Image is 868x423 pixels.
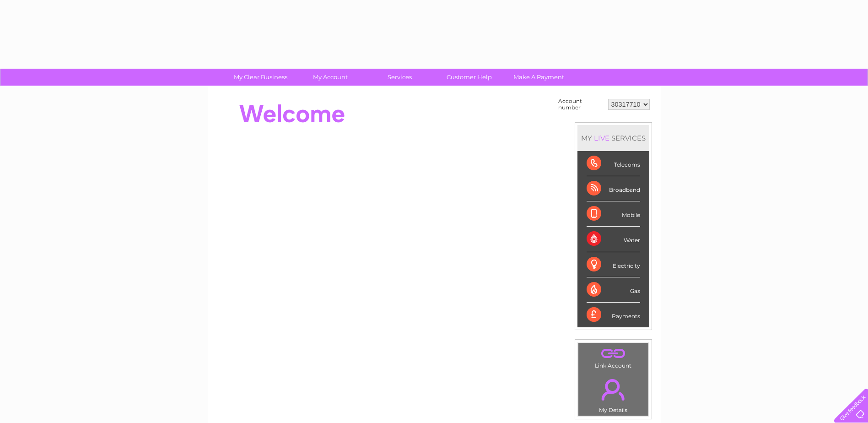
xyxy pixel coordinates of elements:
div: Broadband [587,176,640,201]
div: Payments [587,303,640,327]
a: Customer Help [431,69,507,86]
a: Make A Payment [501,69,577,86]
div: MY SERVICES [577,125,649,151]
td: Account number [556,96,606,113]
div: LIVE [592,134,611,142]
a: Services [362,69,437,86]
div: Electricity [587,252,640,277]
a: My Account [292,69,368,86]
div: Mobile [587,201,640,227]
div: Telecoms [587,151,640,176]
a: My Clear Business [223,69,298,86]
td: My Details [578,371,649,416]
a: . [581,345,646,361]
div: Gas [587,277,640,303]
a: . [581,374,646,406]
div: Water [587,227,640,252]
td: Link Account [578,342,649,371]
